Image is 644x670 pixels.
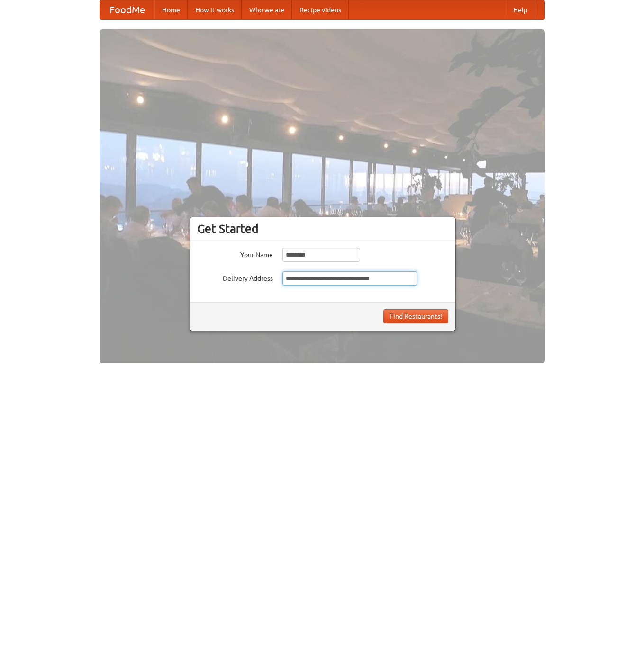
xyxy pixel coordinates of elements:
a: Recipe videos [292,0,349,19]
a: FoodMe [100,0,154,19]
label: Delivery Address [197,271,273,283]
a: Who we are [242,0,292,19]
a: Home [154,0,188,19]
a: Help [506,0,535,19]
a: How it works [188,0,242,19]
h3: Get Started [197,222,448,236]
label: Your Name [197,248,273,259]
button: Find Restaurants! [383,309,448,323]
